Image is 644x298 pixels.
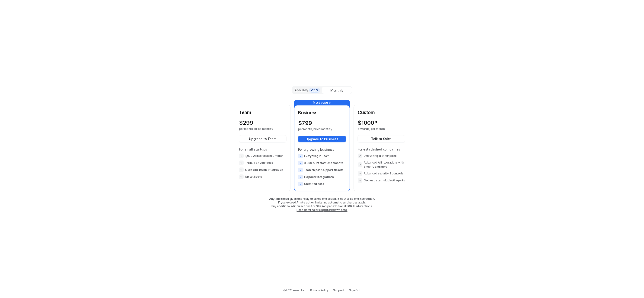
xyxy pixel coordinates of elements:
[310,288,329,292] a: Privacy Policy
[239,147,286,152] p: For small startups
[349,288,361,292] a: Sign Out
[358,127,397,131] p: onwards, per month
[298,136,346,142] button: Upgrade to Business
[239,135,286,142] button: Upgrade to Team
[296,208,347,212] a: Read detailed pricing breakdown here.
[239,160,286,165] li: Train AI on your docs
[239,154,286,158] li: 1,000 AI interactions / month
[358,120,377,126] p: $ 1000*
[358,160,405,169] li: Advanced AI integrations with Shopify and more
[294,88,320,93] div: Annually
[235,197,409,201] p: Anytime the AI gives one reply or takes one action, it counts as one interaction.
[235,204,409,208] p: Buy additional AI interactions for $99/mo per additional 500 AI interactions.
[298,109,346,116] p: Business
[358,135,405,142] button: Talk to Sales
[235,201,409,204] p: If you exceed AI interaction limits, no automatic surcharges apply.
[322,87,352,94] div: Monthly
[239,174,286,179] li: Up to 3 bots
[298,175,346,179] li: Helpdesk integrations
[298,120,312,126] p: $ 799
[298,147,346,152] p: For a growing business
[298,127,338,131] p: per month, billed monthly
[239,167,286,172] li: Slack and Teams integration
[239,127,278,131] p: per month, billed monthly
[358,109,405,116] p: Custom
[309,88,320,93] span: -20%
[358,154,405,158] li: Everything in other plans
[333,288,344,292] span: Support
[298,161,346,165] li: 3,000 AI interactions / month
[298,182,346,186] li: Unlimited bots
[239,109,286,116] p: Team
[298,168,346,172] li: Train on past support tickets
[283,288,305,292] p: © 2025 eesel, Inc.
[294,100,350,105] p: Most popular
[298,154,346,158] li: Everything in Team
[358,178,405,183] li: Orchestrate multiple AI agents
[358,171,405,176] li: Advanced security & controls
[358,147,405,152] p: For established companies
[239,120,253,126] p: $ 299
